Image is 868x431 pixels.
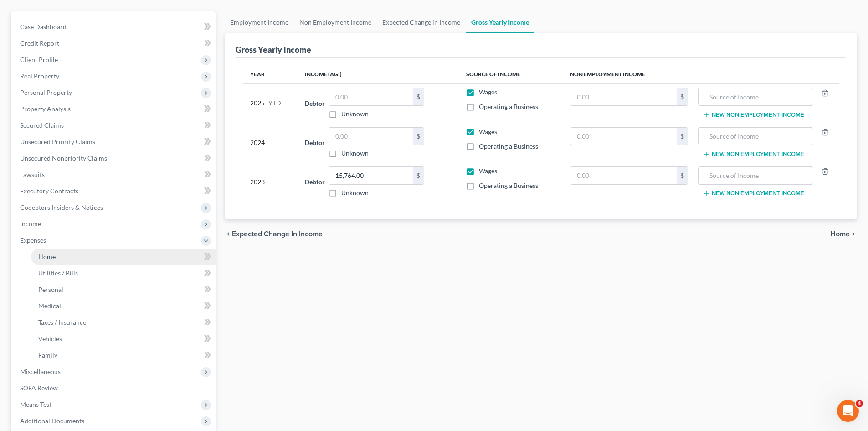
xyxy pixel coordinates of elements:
[703,167,808,184] input: Source of Income
[329,128,413,145] input: 0.00
[236,44,311,55] div: Gross Yearly Income
[13,183,216,199] a: Executory Contracts
[232,230,323,238] span: Expected Change in Income
[479,103,538,110] span: Operating a Business
[479,167,497,175] span: Wages
[31,347,216,363] a: Family
[305,177,325,187] label: Debtor
[341,149,369,158] label: Unknown
[856,400,863,407] span: 4
[20,384,58,392] span: SOFA Review
[20,171,45,178] span: Lawsuits
[677,128,688,145] div: $
[13,19,216,35] a: Case Dashboard
[459,65,563,83] th: Source of Income
[413,128,424,145] div: $
[703,128,808,145] input: Source of Income
[38,269,78,277] span: Utilities / Bills
[479,142,538,150] span: Operating a Business
[38,351,57,359] span: Family
[268,99,281,108] span: YTD
[225,230,232,238] i: chevron_left
[13,35,216,52] a: Credit Report
[250,88,290,119] div: 2025
[298,65,458,83] th: Income (AGI)
[563,65,839,83] th: Non Employment Income
[570,88,677,105] input: 0.00
[13,117,216,134] a: Secured Claims
[20,236,46,244] span: Expenses
[20,368,61,375] span: Miscellaneous
[20,23,67,31] span: Case Dashboard
[341,109,369,119] label: Unknown
[479,88,497,96] span: Wages
[20,187,78,195] span: Executory Contracts
[225,11,294,33] a: Employment Income
[570,167,677,184] input: 0.00
[31,281,216,298] a: Personal
[850,230,857,238] i: chevron_right
[20,138,95,145] span: Unsecured Priority Claims
[677,167,688,184] div: $
[413,167,424,184] div: $
[20,220,41,228] span: Income
[570,128,677,145] input: 0.00
[243,65,298,83] th: Year
[20,203,103,211] span: Codebtors Insiders & Notices
[31,314,216,331] a: Taxes / Insurance
[830,230,850,238] span: Home
[13,380,216,396] a: SOFA Review
[20,105,71,113] span: Property Analysis
[38,335,62,343] span: Vehicles
[13,150,216,166] a: Unsecured Nonpriority Claims
[13,134,216,150] a: Unsecured Priority Claims
[703,88,808,105] input: Source of Income
[20,121,64,129] span: Secured Claims
[20,154,107,162] span: Unsecured Nonpriority Claims
[703,151,804,158] button: New Non Employment Income
[20,88,72,96] span: Personal Property
[38,253,56,260] span: Home
[13,101,216,117] a: Property Analysis
[13,166,216,183] a: Lawsuits
[38,318,86,326] span: Taxes / Insurance
[837,400,859,422] iframe: Intercom live chat
[294,11,377,33] a: Non Employment Income
[479,182,538,189] span: Operating a Business
[329,88,413,105] input: 0.00
[225,230,323,238] button: chevron_left Expected Change in Income
[20,56,58,63] span: Client Profile
[31,265,216,281] a: Utilities / Bills
[20,417,84,425] span: Additional Documents
[341,188,369,197] label: Unknown
[20,400,51,408] span: Means Test
[703,111,804,119] button: New Non Employment Income
[677,88,688,105] div: $
[466,11,534,33] a: Gross Yearly Income
[377,11,466,33] a: Expected Change in Income
[305,138,325,147] label: Debtor
[31,249,216,265] a: Home
[703,190,804,197] button: New Non Employment Income
[31,331,216,347] a: Vehicles
[250,127,290,158] div: 2024
[305,99,325,108] label: Debtor
[38,286,63,293] span: Personal
[20,39,59,47] span: Credit Report
[38,302,61,310] span: Medical
[31,298,216,314] a: Medical
[329,167,413,184] input: 0.00
[250,166,290,197] div: 2023
[830,230,857,238] button: Home chevron_right
[479,128,497,135] span: Wages
[20,72,59,80] span: Real Property
[413,88,424,105] div: $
